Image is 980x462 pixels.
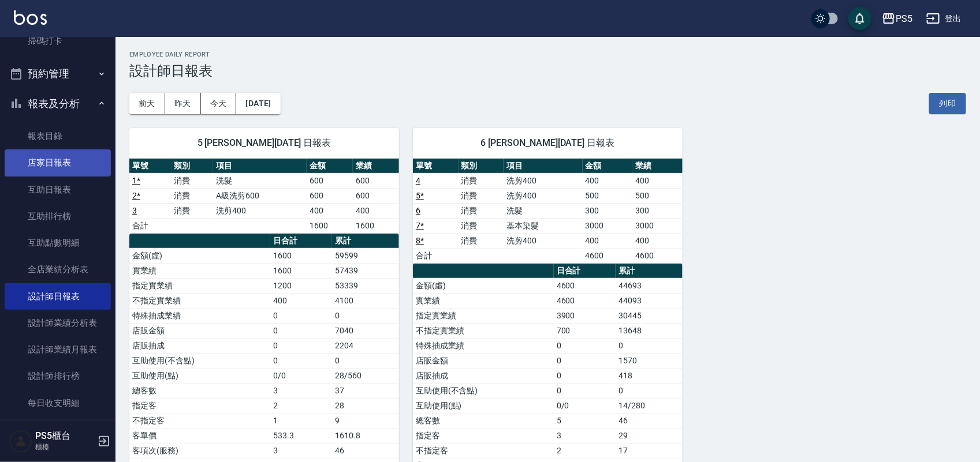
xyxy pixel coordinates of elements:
td: 3 [270,443,333,458]
td: 37 [332,383,399,398]
a: 設計師排行榜 [5,363,111,389]
td: 1 [270,413,333,428]
td: 店販金額 [413,353,554,368]
td: 600 [353,188,399,203]
td: 指定客 [413,428,554,443]
td: 13648 [616,323,683,338]
td: 洗髮 [504,203,582,218]
td: 不指定客 [413,443,554,458]
td: 400 [583,233,633,248]
td: 總客數 [413,413,554,428]
td: 洗剪400 [504,233,582,248]
th: 業績 [353,159,399,174]
td: 600 [307,173,353,188]
a: 店家日報表 [5,149,111,176]
td: 0 [554,368,616,383]
h3: 設計師日報表 [129,63,966,79]
td: 消費 [459,173,504,188]
td: 0 [616,383,683,398]
a: 3 [132,206,137,215]
img: Logo [14,10,47,25]
td: 0 [332,353,399,368]
td: 基本染髮 [504,218,582,233]
td: 消費 [172,173,214,188]
td: 指定實業績 [413,308,554,323]
a: 報表目錄 [5,123,111,149]
td: 14/280 [616,398,683,413]
button: 前天 [129,93,165,114]
td: 3 [554,428,616,443]
td: 0 [270,323,333,338]
td: 500 [583,188,633,203]
h5: PS5櫃台 [35,430,94,442]
td: 0 [554,383,616,398]
button: save [848,7,871,30]
th: 日合計 [270,234,333,249]
td: 金額(虛) [413,278,554,293]
td: 3900 [554,308,616,323]
td: 1610.8 [332,428,399,443]
td: 店販抽成 [413,368,554,383]
td: 29 [616,428,683,443]
a: 收支分類明細表 [5,416,111,443]
td: 2 [554,443,616,458]
a: 互助點數明細 [5,230,111,256]
td: 互助使用(不含點) [129,353,270,368]
a: 設計師日報表 [5,283,111,310]
td: 59599 [332,248,399,263]
td: 總客數 [129,383,270,398]
td: 3000 [632,218,683,233]
td: 400 [307,203,353,218]
td: 0/0 [554,398,616,413]
td: 53339 [332,278,399,293]
td: 46 [616,413,683,428]
td: 1600 [307,218,353,233]
td: 7040 [332,323,399,338]
td: 300 [583,203,633,218]
td: 0 [270,353,333,368]
button: PS5 [877,7,917,31]
th: 金額 [307,159,353,174]
td: 533.3 [270,428,333,443]
td: 消費 [172,188,214,203]
button: 列印 [929,93,966,114]
td: 指定客 [129,398,270,413]
td: 0 [270,308,333,323]
a: 互助排行榜 [5,203,111,230]
td: 700 [554,323,616,338]
td: 44093 [616,293,683,308]
td: 3 [270,383,333,398]
span: 6 [PERSON_NAME][DATE] 日報表 [427,137,669,149]
td: 9 [332,413,399,428]
td: 合計 [129,218,172,233]
p: 櫃檯 [35,442,94,452]
td: 4600 [554,293,616,308]
td: 互助使用(點) [129,368,270,383]
table: a dense table [413,159,683,264]
td: 0 [270,338,333,353]
td: 金額(虛) [129,248,270,263]
a: 設計師業績分析表 [5,310,111,336]
td: 57439 [332,263,399,278]
td: 400 [632,173,683,188]
td: 消費 [172,203,214,218]
td: 300 [632,203,683,218]
td: 不指定實業績 [129,293,270,308]
td: 1570 [616,353,683,368]
td: 46 [332,443,399,458]
td: 44693 [616,278,683,293]
td: 洗剪400 [504,188,582,203]
td: 17 [616,443,683,458]
td: 不指定實業績 [413,323,554,338]
td: 4100 [332,293,399,308]
td: 1600 [270,248,333,263]
td: 1600 [270,263,333,278]
td: 600 [353,173,399,188]
td: 28/560 [332,368,399,383]
th: 項目 [504,159,582,174]
th: 累計 [616,264,683,279]
th: 日合計 [554,264,616,279]
button: 昨天 [165,93,201,114]
td: 互助使用(點) [413,398,554,413]
td: 400 [353,203,399,218]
